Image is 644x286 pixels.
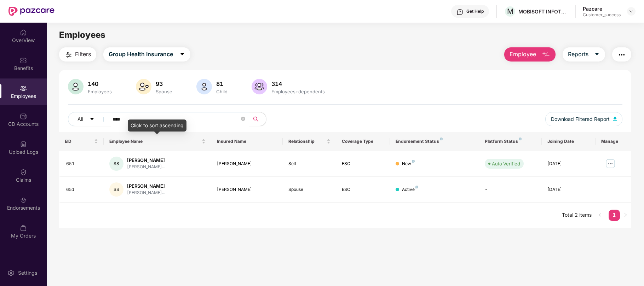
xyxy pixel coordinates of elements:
[86,89,113,94] div: Employees
[288,139,326,144] span: Relationship
[215,80,229,87] div: 81
[342,186,384,193] div: ESC
[605,158,616,169] img: manageButton
[109,50,173,59] span: Group Health Insurance
[507,7,513,16] span: M
[563,47,605,62] button: Reportscaret-down
[270,89,326,94] div: Employees+dependents
[154,80,174,87] div: 93
[20,224,27,232] img: svg+xml;base64,PHN2ZyBpZD0iTXlfT3JkZXJzIiBkYXRhLW5hbWU9Ik15IE9yZGVycyIgeG1sbnM9Imh0dHA6Ly93d3cudz...
[283,132,337,151] th: Relationship
[617,51,626,59] img: svg+xml;base64,PHN2ZyB4bWxucz0iaHR0cDovL3d3dy53My5vcmcvMjAwMC9zdmciIHdpZHRoPSIyNCIgaGVpZ2h0PSIyNC...
[479,177,542,203] td: -
[241,116,245,123] span: close-circle
[154,89,174,94] div: Spouse
[504,47,556,62] button: Employee
[583,12,621,18] div: Customer_success
[542,51,550,59] img: svg+xml;base64,PHN2ZyB4bWxucz0iaHR0cDovL3d3dy53My5vcmcvMjAwMC9zdmciIHhtbG5zOnhsaW5rPSJodHRwOi8vd3...
[466,8,484,14] div: Get Help
[104,132,211,151] th: Employee Name
[217,186,277,193] div: [PERSON_NAME]
[336,132,390,151] th: Coverage Type
[211,132,283,151] th: Insured Name
[109,139,200,144] span: Employee Name
[594,210,606,221] li: Previous Page
[66,160,98,167] div: 651
[64,51,73,59] img: svg+xml;base64,PHN2ZyB4bWxucz0iaHR0cDovL3d3dy53My5vcmcvMjAwMC9zdmciIHdpZHRoPSIyNCIgaGVpZ2h0PSIyNC...
[252,79,267,94] img: svg+xml;base64,PHN2ZyB4bWxucz0iaHR0cDovL3d3dy53My5vcmcvMjAwMC9zdmciIHhtbG5zOnhsaW5rPSJodHRwOi8vd3...
[518,8,568,15] div: MOBISOFT INFOTECH PRIVATE LIMITED
[249,116,263,122] span: search
[492,160,520,167] div: Auto Verified
[20,197,27,204] img: svg+xml;base64,PHN2ZyBpZD0iRW5kb3JzZW1lbnRzIiB4bWxucz0iaHR0cDovL3d3dy53My5vcmcvMjAwMC9zdmciIHdpZH...
[249,112,266,126] button: search
[20,169,27,176] img: svg+xml;base64,PHN2ZyBpZD0iQ2xhaW0iIHhtbG5zPSJodHRwOi8vd3d3LnczLm9yZy8yMDAwL3N2ZyIgd2lkdGg9IjIwIi...
[542,132,596,151] th: Joining Date
[519,138,522,140] img: svg+xml;base64,PHN2ZyB4bWxucz0iaHR0cDovL3d3dy53My5vcmcvMjAwMC9zdmciIHdpZHRoPSI4IiBoZWlnaHQ9IjgiIH...
[547,186,590,193] div: [DATE]
[68,112,111,126] button: Allcaret-down
[217,160,277,167] div: [PERSON_NAME]
[20,141,27,148] img: svg+xml;base64,PHN2ZyBpZD0iVXBsb2FkX0xvZ3MiIGRhdGEtbmFtZT0iVXBsb2FkIExvZ3MiIHhtbG5zPSJodHRwOi8vd3...
[270,80,326,87] div: 314
[136,79,151,94] img: svg+xml;base64,PHN2ZyB4bWxucz0iaHR0cDovL3d3dy53My5vcmcvMjAwMC9zdmciIHhtbG5zOnhsaW5rPSJodHRwOi8vd3...
[77,115,83,123] span: All
[609,210,620,220] a: 1
[562,210,592,221] li: Total 2 items
[456,8,464,16] img: svg+xml;base64,PHN2ZyBpZD0iSGVscC0zMngzMiIgeG1sbnM9Imh0dHA6Ly93d3cudzMub3JnLzIwMDAvc3ZnIiB3aWR0aD...
[547,160,590,167] div: [DATE]
[59,132,104,151] th: EID
[20,113,27,120] img: svg+xml;base64,PHN2ZyBpZD0iQ0RfQWNjb3VudHMiIGRhdGEtbmFtZT0iQ0QgQWNjb3VudHMiIHhtbG5zPSJodHRwOi8vd3...
[109,182,123,197] div: SS
[623,213,628,217] span: right
[596,132,631,151] th: Manage
[215,89,229,94] div: Child
[402,160,415,167] div: New
[415,186,418,188] img: svg+xml;base64,PHN2ZyB4bWxucz0iaHR0cDovL3d3dy53My5vcmcvMjAwMC9zdmciIHdpZHRoPSI4IiBoZWlnaHQ9IjgiIH...
[620,210,631,221] button: right
[68,79,84,94] img: svg+xml;base64,PHN2ZyB4bWxucz0iaHR0cDovL3d3dy53My5vcmcvMjAwMC9zdmciIHhtbG5zOnhsaW5rPSJodHRwOi8vd3...
[402,186,418,193] div: Active
[7,269,15,276] img: svg+xml;base64,PHN2ZyBpZD0iU2V0dGluZy0yMHgyMCIgeG1sbnM9Imh0dHA6Ly93d3cudzMub3JnLzIwMDAvc3ZnIiB3aW...
[127,183,165,189] div: [PERSON_NAME]
[59,30,105,40] span: Employees
[241,117,245,121] span: close-circle
[16,269,39,276] div: Settings
[109,157,123,171] div: SS
[342,160,384,167] div: ESC
[412,160,415,163] img: svg+xml;base64,PHN2ZyB4bWxucz0iaHR0cDovL3d3dy53My5vcmcvMjAwMC9zdmciIHdpZHRoPSI4IiBoZWlnaHQ9IjgiIH...
[594,210,606,221] button: left
[20,85,27,92] img: svg+xml;base64,PHN2ZyBpZD0iRW1wbG95ZWVzIiB4bWxucz0iaHR0cDovL3d3dy53My5vcmcvMjAwMC9zdmciIHdpZHRoPS...
[66,186,98,193] div: 651
[65,139,93,144] span: EID
[620,210,631,221] li: Next Page
[613,117,617,121] img: svg+xml;base64,PHN2ZyB4bWxucz0iaHR0cDovL3d3dy53My5vcmcvMjAwMC9zdmciIHhtbG5zOnhsaW5rPSJodHRwOi8vd3...
[568,50,588,59] span: Reports
[103,47,190,62] button: Group Health Insurancecaret-down
[288,160,331,167] div: Self
[8,7,54,16] img: New Pazcare Logo
[127,157,165,164] div: [PERSON_NAME]
[583,5,621,12] div: Pazcare
[440,138,443,140] img: svg+xml;base64,PHN2ZyB4bWxucz0iaHR0cDovL3d3dy53My5vcmcvMjAwMC9zdmciIHdpZHRoPSI4IiBoZWlnaHQ9IjgiIH...
[396,139,474,144] div: Endorsement Status
[609,210,620,221] li: 1
[628,8,634,14] img: svg+xml;base64,PHN2ZyBpZD0iRHJvcGRvd24tMzJ4MzIiIHhtbG5zPSJodHRwOi8vd3d3LnczLm9yZy8yMDAwL3N2ZyIgd2...
[20,29,27,36] img: svg+xml;base64,PHN2ZyBpZD0iSG9tZSIgeG1sbnM9Imh0dHA6Ly93d3cudzMub3JnLzIwMDAvc3ZnIiB3aWR0aD0iMjAiIG...
[127,164,165,170] div: [PERSON_NAME]...
[20,57,27,64] img: svg+xml;base64,PHN2ZyBpZD0iQmVuZWZpdHMiIHhtbG5zPSJodHRwOi8vd3d3LnczLm9yZy8yMDAwL3N2ZyIgd2lkdGg9Ij...
[90,117,94,122] span: caret-down
[485,139,536,144] div: Platform Status
[551,115,610,123] span: Download Filtered Report
[86,80,113,87] div: 140
[598,213,602,217] span: left
[510,50,536,59] span: Employee
[59,47,96,62] button: Filters
[594,51,600,58] span: caret-down
[127,189,165,196] div: [PERSON_NAME]...
[288,186,331,193] div: Spouse
[75,50,91,59] span: Filters
[179,51,185,58] span: caret-down
[545,112,622,126] button: Download Filtered Report
[196,79,212,94] img: svg+xml;base64,PHN2ZyB4bWxucz0iaHR0cDovL3d3dy53My5vcmcvMjAwMC9zdmciIHhtbG5zOnhsaW5rPSJodHRwOi8vd3...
